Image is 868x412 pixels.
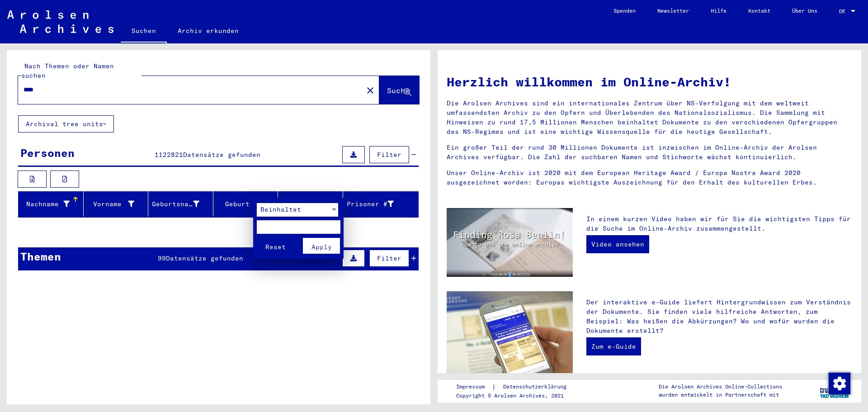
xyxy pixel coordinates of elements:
[303,238,340,254] button: Apply
[260,205,301,213] span: Beinhaltet
[257,238,294,254] button: Reset
[828,372,850,394] div: Zustimmung ändern
[311,243,332,251] span: Apply
[265,243,286,251] span: Reset
[829,373,850,394] img: Zustimmung ändern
